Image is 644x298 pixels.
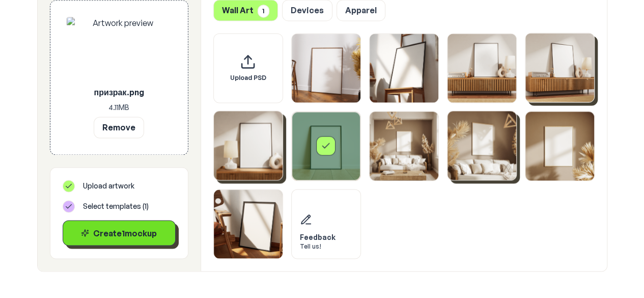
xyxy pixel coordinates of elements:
[291,33,361,103] div: Select template Framed Poster
[67,86,172,98] p: призрак.png
[214,111,283,180] img: Framed Poster 5
[447,33,517,103] div: Select template Framed Poster 3
[67,102,172,113] p: 4.11 MB
[67,17,172,82] img: Artwork preview
[258,5,269,17] span: 1
[291,111,361,181] div: Select template Framed Poster 6
[213,189,283,259] div: Select template Framed Poster 10
[447,34,516,102] img: Framed Poster 3
[370,34,438,102] img: Framed Poster 2
[71,227,167,239] div: Create 1 mockup
[525,111,595,181] div: Select template Framed Poster 9
[214,189,283,258] img: Framed Poster 10
[447,111,517,180] div: Select template Framed Poster 8
[83,181,134,191] span: Upload artwork
[369,33,439,103] div: Select template Framed Poster 2
[230,74,266,82] span: Upload PSD
[94,117,144,138] button: Remove
[213,33,283,103] div: Upload custom PSD template
[525,33,595,102] div: Select template Framed Poster 4
[369,111,439,181] div: Select template Framed Poster 7
[525,112,594,180] img: Framed Poster 9
[213,111,283,180] div: Select template Framed Poster 5
[291,189,361,259] div: Send feedback
[292,34,360,102] img: Framed Poster
[300,242,335,250] div: Tell us!
[300,232,335,242] div: Feedback
[63,220,176,246] button: Create1mockup
[447,111,516,180] img: Framed Poster 8
[370,112,438,180] img: Framed Poster 7
[525,33,594,102] img: Framed Poster 4
[83,201,149,211] span: Select templates ( 1 )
